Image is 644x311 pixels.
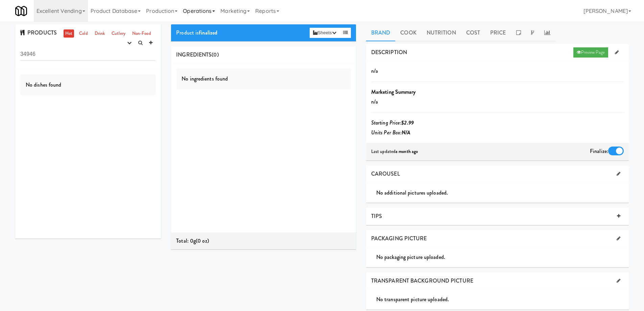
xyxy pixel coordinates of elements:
img: Micromart [15,5,27,17]
i: Units Per Box: [371,129,411,136]
b: finalized [199,29,217,37]
a: Cost [461,24,485,41]
i: Starting Price: [371,119,414,127]
a: Hot [64,29,74,38]
div: No ingredients found [176,68,351,89]
span: Finalize: [590,147,608,155]
a: Nutrition [422,24,461,41]
span: PACKAGING PICTURE [371,235,427,242]
a: Cold [77,29,89,38]
a: Brand [366,24,396,41]
div: No dishes found [20,74,156,95]
a: Drink [93,29,107,38]
div: No packaging picture uploaded. [376,252,629,262]
span: PRODUCTS [20,29,57,37]
a: Preview Page [573,47,608,58]
span: (0 oz) [196,237,209,245]
a: Cutlery [110,29,127,38]
span: Last updated [371,148,418,155]
b: $2.99 [401,119,414,127]
input: Search dishes [20,48,156,61]
span: CAROUSEL [371,170,400,178]
p: n/a [371,97,624,107]
p: n/a [371,66,624,76]
span: TRANSPARENT BACKGROUND PICTURE [371,277,473,285]
span: INGREDIENTS [176,51,212,59]
b: Marketing Summary [371,88,416,96]
a: Cook [395,24,421,41]
a: Price [485,24,511,41]
button: Sheets [310,28,339,38]
div: No transparent picture uploaded. [376,294,629,305]
span: TIPS [371,212,382,220]
b: N/A [402,129,410,136]
span: Total: 0g [176,237,196,245]
b: a month ago [396,148,418,155]
a: Non-Food [130,29,153,38]
span: (0) [212,51,218,59]
span: DESCRIPTION [371,48,407,56]
span: Product is [176,29,217,37]
div: No additional pictures uploaded. [376,188,629,198]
